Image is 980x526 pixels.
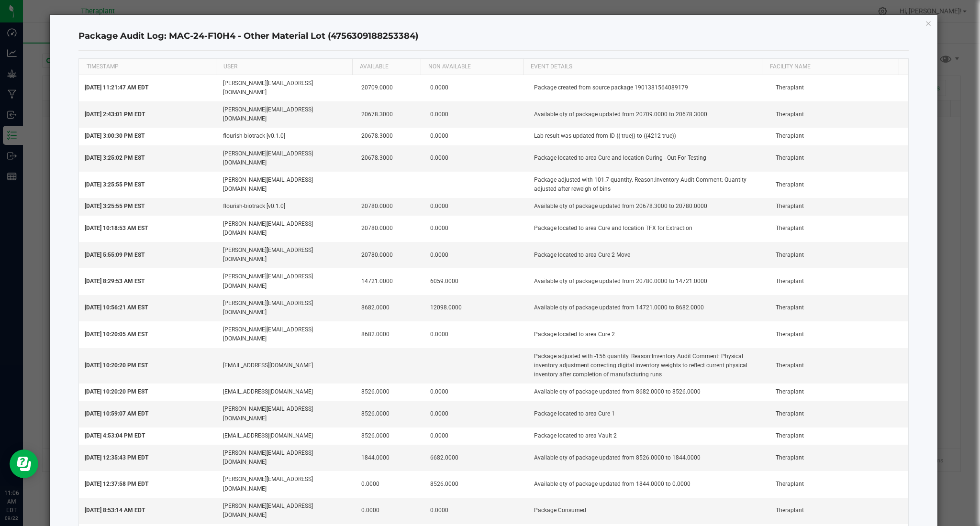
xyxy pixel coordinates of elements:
td: Theraplant [770,145,908,172]
span: [DATE] 11:21:47 AM EDT [85,84,148,91]
td: Package created from source package 1901381564089179 [528,75,770,101]
td: 8526.0000 [356,427,424,445]
th: NON AVAILABLE [421,59,523,75]
td: Theraplant [770,384,908,401]
td: 0.0000 [424,145,528,172]
td: 0.0000 [424,321,528,348]
td: Theraplant [770,427,908,445]
td: Theraplant [770,242,908,268]
span: [DATE] 10:20:20 PM EST [85,362,148,369]
iframe: Resource center [10,449,38,478]
span: [DATE] 4:53:04 PM EDT [85,432,145,439]
td: [PERSON_NAME][EMAIL_ADDRESS][DOMAIN_NAME] [217,401,356,427]
span: [DATE] 3:00:30 PM EST [85,132,145,139]
td: Package located to area Cure 1 [528,401,770,427]
td: Available qty of package updated from 14721.0000 to 8682.0000 [528,295,770,321]
td: 1844.0000 [356,445,424,471]
td: 6682.0000 [424,445,528,471]
td: 0.0000 [424,216,528,242]
td: Package adjusted with 101.7 quantity. Reason:Inventory Audit Comment: Quantity adjusted after rew... [528,172,770,198]
td: Theraplant [770,401,908,427]
td: [EMAIL_ADDRESS][DOMAIN_NAME] [217,348,356,384]
td: Lab result was updated from ID {{ true}} to {{4212 true}} [528,128,770,145]
td: 6059.0000 [424,268,528,295]
span: [DATE] 3:25:55 PM EST [85,181,145,188]
td: [PERSON_NAME][EMAIL_ADDRESS][DOMAIN_NAME] [217,498,356,524]
td: [EMAIL_ADDRESS][DOMAIN_NAME] [217,384,356,401]
td: [PERSON_NAME][EMAIL_ADDRESS][DOMAIN_NAME] [217,445,356,471]
td: 8682.0000 [356,321,424,348]
td: Available qty of package updated from 20780.0000 to 14721.0000 [528,268,770,295]
td: [PERSON_NAME][EMAIL_ADDRESS][DOMAIN_NAME] [217,295,356,321]
td: 12098.0000 [424,295,528,321]
span: [DATE] 10:56:21 AM EST [85,304,148,311]
td: [PERSON_NAME][EMAIL_ADDRESS][DOMAIN_NAME] [217,101,356,128]
th: EVENT DETAILS [523,59,762,75]
td: flourish-biotrack [v0.1.0] [217,198,356,215]
span: [DATE] 3:25:55 PM EST [85,203,145,209]
th: USER [216,59,352,75]
td: Available qty of package updated from 1844.0000 to 0.0000 [528,471,770,497]
td: 20678.3000 [356,128,424,145]
td: Package located to area Cure 2 Move [528,242,770,268]
td: 8526.0000 [356,401,424,427]
td: Package located to area Cure 2 [528,321,770,348]
td: Theraplant [770,172,908,198]
td: 20678.3000 [356,145,424,172]
span: [DATE] 8:29:53 AM EST [85,278,145,285]
td: 0.0000 [424,242,528,268]
td: 20678.3000 [356,101,424,128]
td: 8526.0000 [356,384,424,401]
td: 8682.0000 [356,295,424,321]
td: Package located to area Cure and location Curing - Out For Testing [528,145,770,172]
td: 0.0000 [424,128,528,145]
th: TIMESTAMP [79,59,215,75]
td: Theraplant [770,295,908,321]
td: [PERSON_NAME][EMAIL_ADDRESS][DOMAIN_NAME] [217,321,356,348]
span: [DATE] 10:59:07 AM EDT [85,410,148,417]
td: Package located to area Cure and location TFX for Extraction [528,216,770,242]
td: [EMAIL_ADDRESS][DOMAIN_NAME] [217,427,356,445]
td: Theraplant [770,348,908,384]
td: 20709.0000 [356,75,424,101]
td: Available qty of package updated from 8682.0000 to 8526.0000 [528,384,770,401]
td: Available qty of package updated from 20678.3000 to 20780.0000 [528,198,770,215]
td: 0.0000 [424,498,528,524]
td: 8526.0000 [424,471,528,497]
span: [DATE] 10:20:20 PM EST [85,388,148,395]
span: [DATE] 3:25:02 PM EST [85,154,145,161]
td: Theraplant [770,128,908,145]
td: 0.0000 [424,198,528,215]
td: Package located to area Vault 2 [528,427,770,445]
td: Theraplant [770,445,908,471]
span: [DATE] 10:18:53 AM EST [85,225,148,231]
span: [DATE] 10:20:05 AM EST [85,331,148,338]
span: [DATE] 12:35:43 PM EDT [85,454,148,461]
td: 20780.0000 [356,216,424,242]
th: AVAILABLE [352,59,421,75]
td: Theraplant [770,498,908,524]
td: [PERSON_NAME][EMAIL_ADDRESS][DOMAIN_NAME] [217,216,356,242]
td: 0.0000 [356,498,424,524]
td: Available qty of package updated from 8526.0000 to 1844.0000 [528,445,770,471]
td: 0.0000 [424,427,528,445]
span: [DATE] 5:55:09 PM EST [85,252,145,258]
td: [PERSON_NAME][EMAIL_ADDRESS][DOMAIN_NAME] [217,145,356,172]
td: 0.0000 [424,101,528,128]
td: [PERSON_NAME][EMAIL_ADDRESS][DOMAIN_NAME] [217,268,356,295]
td: Theraplant [770,101,908,128]
td: Package Consumed [528,498,770,524]
td: 0.0000 [424,75,528,101]
td: 20780.0000 [356,198,424,215]
td: Theraplant [770,198,908,215]
td: [PERSON_NAME][EMAIL_ADDRESS][DOMAIN_NAME] [217,75,356,101]
td: Theraplant [770,75,908,101]
th: Facility Name [762,59,898,75]
h4: Package Audit Log: MAC-24-F10H4 - Other Material Lot (4756309188253384) [78,30,909,43]
td: [PERSON_NAME][EMAIL_ADDRESS][DOMAIN_NAME] [217,471,356,497]
td: Package adjusted with -156 quantity. Reason:Inventory Audit Comment: Physical inventory adjustmen... [528,348,770,384]
td: Available qty of package updated from 20709.0000 to 20678.3000 [528,101,770,128]
td: 20780.0000 [356,242,424,268]
td: [PERSON_NAME][EMAIL_ADDRESS][DOMAIN_NAME] [217,172,356,198]
span: [DATE] 2:43:01 PM EDT [85,111,145,118]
